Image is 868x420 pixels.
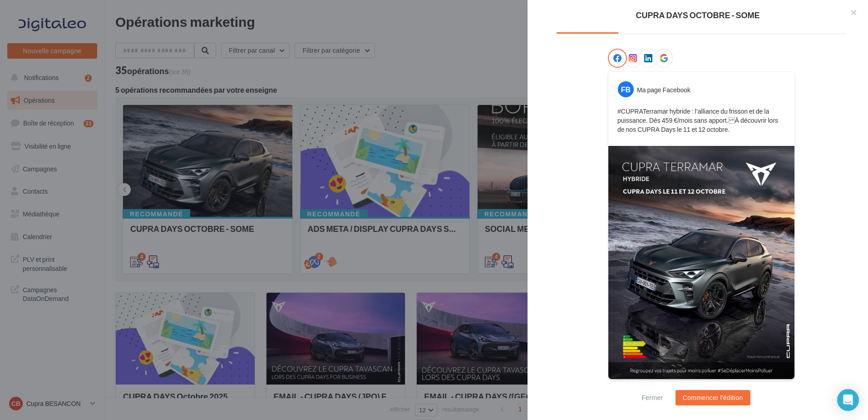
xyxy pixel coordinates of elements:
[608,380,795,391] div: La prévisualisation est non-contractuelle
[617,107,785,134] p: #CUPRATerramar hybride : l’alliance du frisson et de la puissance. Dès 459 €/mois sans apport. À ...
[676,390,750,405] button: Commencer l'édition
[837,389,859,411] div: Open Intercom Messenger
[618,81,634,97] div: FB
[637,85,690,95] div: Ma page Facebook
[542,11,853,19] div: CUPRA DAYS OCTOBRE - SOME
[638,392,666,403] button: Fermer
